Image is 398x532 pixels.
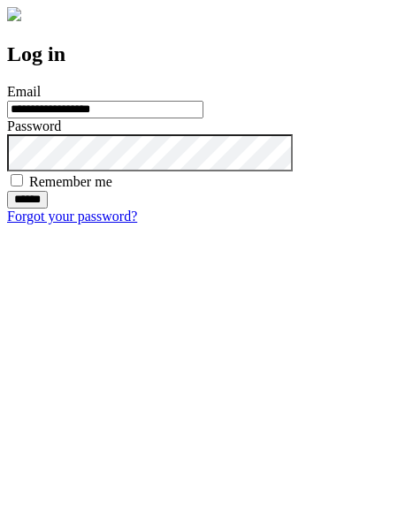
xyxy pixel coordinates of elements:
label: Email [7,84,41,99]
label: Password [7,118,61,133]
h2: Log in [7,42,391,66]
a: Forgot your password? [7,209,137,224]
img: logo-4e3dc11c47720685a147b03b5a06dd966a58ff35d612b21f08c02c0306f2b779.png [7,7,21,21]
label: Remember me [29,174,112,189]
